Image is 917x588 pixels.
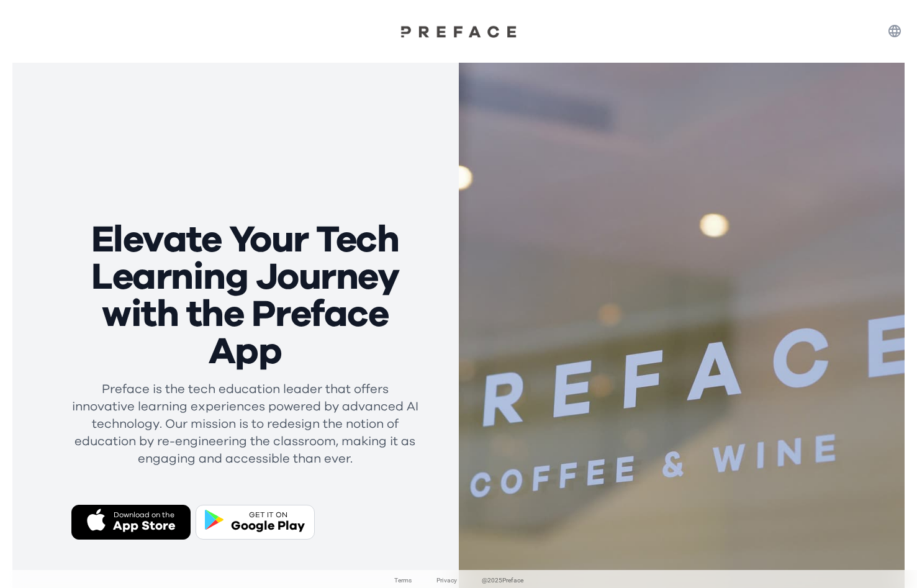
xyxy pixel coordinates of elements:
a: Terms [394,576,412,584]
p: Preface is the tech education leader that offers innovative learning experiences powered by advan... [71,381,419,468]
h1: Elevate Your Tech Learning Journey with the Preface App [71,222,419,371]
div: Google Play [231,517,305,535]
img: Preface Logo [397,25,521,38]
button: GET IT ONGoogle Play [196,505,315,540]
div: Download on the [113,510,175,520]
button: Download on theApp Store [71,505,191,540]
div: App Store [113,517,175,535]
span: @ 2025 Preface [482,575,523,586]
div: GET IT ON [231,510,305,520]
a: Privacy [436,576,457,584]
